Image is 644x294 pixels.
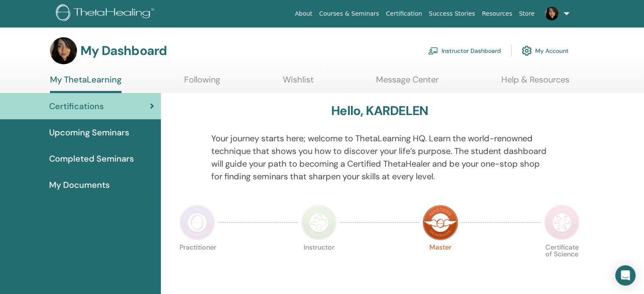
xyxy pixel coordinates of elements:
[545,7,558,20] img: default.jpg
[478,6,516,22] a: Resources
[211,132,548,183] p: Your journey starts here; welcome to ThetaLearning HQ. Learn the world-renowned technique that sh...
[180,205,215,240] img: Practitioner
[49,126,129,139] span: Upcoming Seminars
[423,244,458,280] p: Master
[544,244,580,280] p: Certificate of Science
[80,43,167,58] h3: My Dashboard
[331,103,428,118] h3: Hello, KARDELEN
[426,6,478,22] a: Success Stories
[180,244,215,280] p: Practitioner
[283,74,314,91] a: Wishlist
[49,179,110,191] span: My Documents
[50,74,122,93] a: My ThetaLearning
[522,44,532,58] img: cog.svg
[382,6,425,22] a: Certification
[544,205,580,240] img: Certificate of Science
[615,265,636,286] div: Open Intercom Messenger
[428,47,438,55] img: chalkboard-teacher.svg
[301,244,337,280] p: Instructor
[423,205,458,240] img: Master
[184,74,220,91] a: Following
[428,41,501,60] a: Instructor Dashboard
[301,205,337,240] img: Instructor
[376,74,439,91] a: Message Center
[522,41,569,60] a: My Account
[501,74,569,91] a: Help & Resources
[49,152,134,165] span: Completed Seminars
[50,37,77,64] img: default.jpg
[49,100,104,113] span: Certifications
[516,6,538,22] a: Store
[56,4,157,23] img: logo.png
[316,6,383,22] a: Courses & Seminars
[291,6,315,22] a: About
